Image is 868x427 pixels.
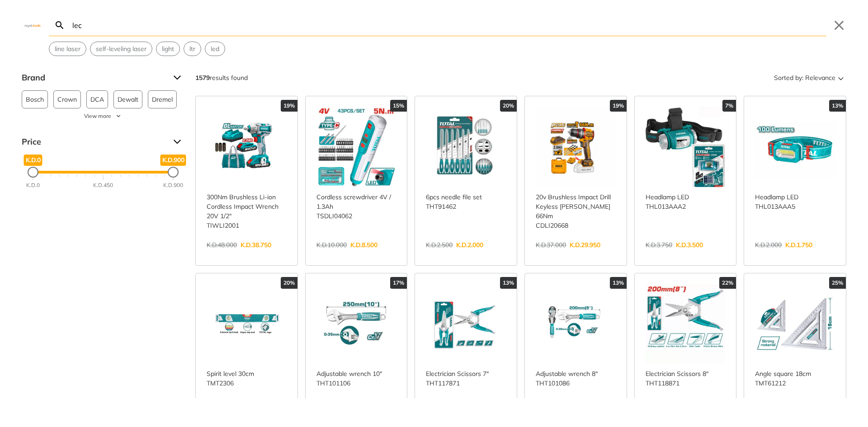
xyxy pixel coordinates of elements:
span: DCA [90,91,104,108]
div: Suggestion: led [205,42,225,56]
div: results found [195,70,248,85]
div: 13% [829,100,846,112]
div: Suggestion: ltr [184,42,201,56]
div: 13% [610,277,627,289]
span: View more [84,112,111,120]
span: light [162,44,174,54]
div: Suggestion: self-leveling laser [90,42,152,56]
button: View more [22,112,184,120]
div: 25% [829,277,846,289]
img: tab_domain_overview_orange.svg [24,52,32,60]
div: 15% [390,100,407,112]
div: Suggestion: line laser [49,42,86,56]
span: Dewalt [118,91,138,108]
span: Relevance [805,70,835,85]
span: Crown [57,91,77,108]
button: Bosch [22,90,48,108]
input: Search… [71,14,826,36]
img: tab_keywords_by_traffic_grey.svg [90,52,97,60]
div: 17% [390,277,407,289]
div: Maximum Price [168,167,179,178]
div: K.D.450 [93,181,113,189]
div: 13% [500,277,517,289]
button: Sorted by:Relevance Sort [772,70,846,85]
img: Close [22,23,43,27]
span: Brand [22,70,166,85]
button: Select suggestion: self-leveling laser [90,42,152,56]
div: K.D.900 [163,181,183,189]
span: ltr [189,44,195,54]
strong: 1579 [195,74,210,82]
span: Price [22,135,166,149]
svg: Sort [835,72,846,83]
button: Dewalt [113,90,142,108]
span: led [211,44,219,54]
button: Dremel [148,90,177,108]
div: Suggestion: light [156,42,180,56]
div: 7% [722,100,736,112]
span: Bosch [26,91,44,108]
img: logo_orange.svg [14,14,22,22]
button: Select suggestion: ltr [184,42,201,56]
div: Domain Overview [34,53,81,59]
button: DCA [86,90,108,108]
span: self-leveling laser [96,44,146,54]
div: 19% [281,100,297,112]
div: 19% [610,100,627,112]
button: Select suggestion: line laser [49,42,86,56]
button: Select suggestion: light [156,42,179,56]
svg: Search [54,20,65,31]
div: v 4.0.25 [25,14,44,22]
div: 20% [281,277,297,289]
div: K.D.0 [26,181,40,189]
span: Dremel [152,91,173,108]
button: Select suggestion: led [205,42,225,56]
img: website_grey.svg [14,23,22,31]
div: Domain: [DOMAIN_NAME] [24,23,99,31]
button: Crown [53,90,81,108]
div: Keywords by Traffic [100,53,152,59]
div: Minimum Price [28,167,38,178]
span: line laser [55,44,80,54]
div: 22% [719,277,736,289]
button: Close [832,18,846,33]
div: 20% [500,100,517,112]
